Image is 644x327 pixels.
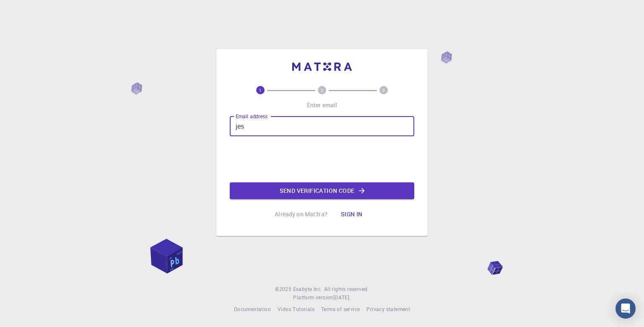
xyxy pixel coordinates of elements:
text: 3 [382,87,385,93]
span: Video Tutorials [278,306,314,312]
a: Documentation [234,305,271,314]
a: Terms of service [321,305,360,314]
span: Privacy statement [366,306,410,312]
a: [DATE]. [333,293,351,302]
div: Open Intercom Messenger [615,298,636,319]
label: Email address [236,113,267,120]
button: Send verification code [230,182,414,199]
iframe: reCAPTCHA [258,143,386,176]
p: Enter email [307,101,338,109]
text: 1 [259,87,262,93]
span: Terms of service [321,306,360,312]
text: 2 [321,87,323,93]
p: Already on Mat3ra? [275,210,327,218]
a: Exabyte Inc. [293,285,322,293]
span: Documentation [234,306,271,312]
span: © 2025 [275,285,293,293]
span: All rights reserved. [324,285,369,293]
span: [DATE] . [333,294,351,301]
a: Video Tutorials [278,305,314,314]
span: Exabyte Inc. [293,285,322,292]
span: Platform version [293,293,333,302]
button: Sign in [334,206,369,223]
a: Privacy statement [366,305,410,314]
